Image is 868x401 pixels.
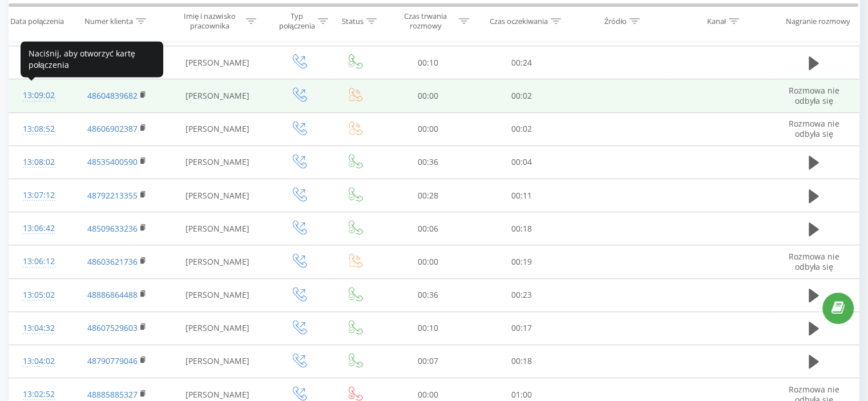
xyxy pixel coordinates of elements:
div: 13:06:12 [21,250,57,273]
td: 00:10 [382,46,475,79]
td: 00:19 [475,245,568,278]
div: Czas trwania rozmowy [395,12,456,31]
div: 13:07:12 [21,184,57,206]
td: [PERSON_NAME] [165,179,270,212]
a: 48790779046 [87,355,138,366]
td: [PERSON_NAME] [165,245,270,278]
td: [PERSON_NAME] [165,212,270,245]
a: 48792213355 [87,190,138,201]
td: [PERSON_NAME] [165,278,270,311]
div: 13:05:02 [21,284,57,306]
td: [PERSON_NAME] [165,112,270,145]
td: 00:07 [382,345,475,378]
div: Źródło [604,17,627,26]
td: 00:36 [382,145,475,179]
td: [PERSON_NAME] [165,145,270,179]
div: 13:08:52 [21,118,57,140]
a: 48604839682 [87,90,138,101]
div: 13:09:02 [21,84,57,107]
a: 48606902387 [87,123,138,134]
td: 00:24 [475,46,568,79]
span: Rozmowa nie odbyła się [789,85,839,106]
div: 13:04:32 [21,317,57,339]
td: 00:23 [475,278,568,311]
span: Rozmowa nie odbyła się [789,251,839,272]
div: Data połączenia [10,17,64,26]
td: 00:36 [382,278,475,311]
div: 13:08:02 [21,151,57,173]
div: Imię i nazwisko pracownika [176,12,243,31]
td: [PERSON_NAME] [165,311,270,345]
td: 00:00 [382,112,475,145]
a: 48886864488 [87,289,138,300]
div: Naciśnij, aby otworzyć kartę połączenia [21,41,163,77]
div: Nagranie rozmowy [786,17,850,26]
td: [PERSON_NAME] [165,345,270,378]
div: Kanał [707,17,726,26]
td: 00:02 [475,79,568,112]
a: 48885885327 [87,389,138,400]
td: 00:10 [382,311,475,345]
td: [PERSON_NAME] [165,79,270,112]
a: 48509633236 [87,223,138,234]
td: 00:11 [475,179,568,212]
td: 00:06 [382,212,475,245]
td: 00:18 [475,212,568,245]
div: Numer klienta [84,17,133,26]
div: 13:04:02 [21,350,57,372]
td: 00:00 [382,245,475,278]
a: 48607529603 [87,322,138,333]
td: 00:17 [475,311,568,345]
div: Typ połączenia [278,12,314,31]
td: 00:28 [382,179,475,212]
a: 48535400590 [87,156,138,167]
a: 48603621736 [87,256,138,267]
td: 00:18 [475,345,568,378]
td: [PERSON_NAME] [165,46,270,79]
div: Czas oczekiwania [490,17,548,26]
div: 13:06:42 [21,217,57,240]
span: Rozmowa nie odbyła się [789,118,839,139]
div: Status [342,17,364,26]
td: 00:02 [475,112,568,145]
td: 00:04 [475,145,568,179]
td: 00:00 [382,79,475,112]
